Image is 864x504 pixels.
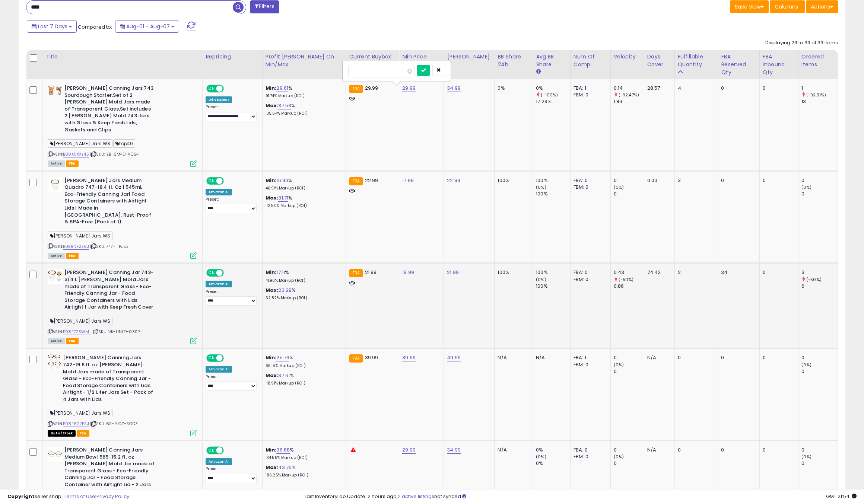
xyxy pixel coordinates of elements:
[92,329,140,335] span: | SKU: VK-HNLD-03SP
[614,354,644,361] div: 0
[207,86,216,92] span: ON
[48,409,112,417] span: [PERSON_NAME] Jars WS
[266,177,277,184] b: Min:
[763,447,792,453] div: 0
[801,85,838,92] div: 1
[614,98,644,105] div: 1.86
[614,184,624,190] small: (0%)
[498,269,527,276] div: 100%
[402,446,416,454] a: 29.99
[801,454,812,460] small: (0%)
[447,269,459,276] a: 21.99
[365,84,378,92] span: 29.99
[64,493,95,500] a: Terms of Use
[801,447,838,453] div: 0
[206,458,232,465] div: Amazon AI
[66,160,79,167] span: FBA
[498,85,527,92] div: 0%
[365,177,378,184] span: 22.99
[536,98,570,105] div: 17.29%
[64,85,155,135] b: [PERSON_NAME] Canning Jars 743 Sourdough Starter,Set of 2 [PERSON_NAME] Mold Jars made of Transpa...
[536,177,570,184] div: 100%
[266,102,279,109] b: Max:
[536,460,570,467] div: 0%
[48,447,63,462] img: 31suryZm+OL._SL40_.jpg
[536,85,570,92] div: 0%
[536,68,540,75] small: Avg BB Share.
[266,102,340,116] div: %
[678,447,712,453] div: 0
[223,178,235,184] span: OFF
[48,269,197,343] div: ASIN:
[801,98,838,105] div: 13
[266,473,340,478] p: 186.25% Markup (ROI)
[614,460,644,467] div: 0
[574,177,605,184] div: FBA: 0
[278,287,292,294] a: 23.28
[48,253,65,259] span: All listings currently available for purchase on Amazon
[806,0,838,13] button: Actions
[402,177,414,184] a: 17.99
[447,446,461,454] a: 34.99
[266,195,340,208] div: %
[536,454,546,460] small: (0%)
[276,446,290,454] a: 36.88
[349,177,363,185] small: FBA
[66,253,79,259] span: FBA
[678,354,712,361] div: 0
[365,269,377,276] span: 21.99
[574,361,605,368] div: FBM: 0
[78,23,112,31] span: Compared to:
[206,96,232,103] div: Win BuyBox
[266,177,340,191] div: %
[614,447,644,453] div: 0
[498,177,527,184] div: 100%
[647,177,669,184] div: 0.00
[206,466,257,483] div: Preset:
[96,493,129,500] a: Privacy Policy
[721,354,753,361] div: 0
[801,362,812,368] small: (0%)
[207,178,216,184] span: ON
[775,3,798,10] span: Columns
[614,191,644,197] div: 0
[678,53,715,68] div: Fulfillable Quantity
[730,0,769,13] button: Save View
[278,194,288,202] a: 31.71
[721,85,753,92] div: 0
[498,354,527,361] div: N/A
[402,53,441,61] div: Min Price
[266,464,340,478] div: %
[614,177,644,184] div: 0
[278,102,291,109] a: 37.53
[266,464,279,471] b: Max:
[266,93,340,99] p: 91.74% Markup (ROI)
[206,374,257,391] div: Preset:
[763,53,795,76] div: FBA inbound Qty
[349,269,363,277] small: FBA
[574,354,605,361] div: FBA: 1
[206,189,232,195] div: Amazon AI
[365,354,378,361] span: 39.99
[763,269,792,276] div: 0
[206,105,257,121] div: Preset:
[801,53,835,68] div: Ordered Items
[619,92,639,98] small: (-92.47%)
[7,493,129,500] div: seller snap | |
[48,354,197,436] div: ASIN:
[349,85,363,93] small: FBA
[763,177,792,184] div: 0
[266,194,279,201] b: Max:
[647,53,671,68] div: Days Cover
[223,355,235,361] span: OFF
[678,269,712,276] div: 2
[619,277,634,283] small: (-50%)
[498,53,530,68] div: BB Share 24h.
[349,354,363,363] small: FBA
[498,447,527,453] div: N/A
[48,177,197,258] div: ASIN:
[266,447,340,460] div: %
[266,186,340,191] p: 46.91% Markup (ROI)
[206,289,257,306] div: Preset:
[115,20,179,33] button: Aug-01 - Aug-07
